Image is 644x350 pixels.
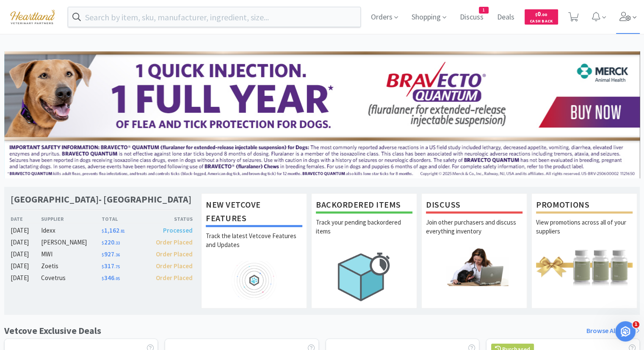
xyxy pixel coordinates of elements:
a: New Vetcove FeaturesTrack the latest Vetcove Features and Updates [201,193,307,308]
span: . 05 [114,276,120,281]
img: hero_discuss.png [426,247,522,286]
div: [DATE] [11,249,41,259]
span: Order Placed [156,274,193,282]
h1: Backordered Items [316,198,412,214]
div: [DATE] [11,225,41,236]
a: $0.00Cash Back [525,6,558,28]
span: 1 [479,7,488,13]
span: . 81 [119,228,125,234]
h1: Promotions [536,198,633,214]
div: [DATE] [11,261,41,271]
span: 1,162 [102,226,125,234]
a: [DATE]MWI$927.36Order Placed [11,249,193,259]
p: View promotions across all of your suppliers [536,218,633,247]
span: $ [102,276,104,281]
div: Supplier [41,215,102,223]
a: [DATE]Covetrus$346.05Order Placed [11,273,193,283]
img: hero_promotions.png [536,247,633,286]
span: 317 [102,262,120,270]
h1: [GEOGRAPHIC_DATA]- [GEOGRAPHIC_DATA] [11,193,191,206]
span: 220 [102,238,120,246]
a: [DATE]Zoetis$317.75Order Placed [11,261,193,271]
span: . 33 [114,240,120,246]
p: Track your pending backordered items [316,218,412,247]
div: Zoetis [41,261,102,271]
span: Order Placed [156,262,193,270]
iframe: Intercom live chat [615,321,636,342]
a: Browse All Deals [586,325,640,336]
a: Backordered ItemsTrack your pending backordered items [311,193,417,308]
a: DiscussJoin other purchasers and discuss everything inventory [421,193,527,308]
div: Idexx [41,225,102,236]
a: Discuss1 [456,14,487,21]
a: PromotionsView promotions across all of your suppliers [531,193,637,308]
h1: Vetcove Exclusive Deals [4,323,101,338]
h1: Discuss [426,198,522,214]
span: $ [535,12,537,17]
span: . 36 [114,252,120,258]
div: [PERSON_NAME] [41,237,102,247]
img: hero_backorders.png [316,247,412,306]
div: Status [147,215,193,223]
span: $ [102,240,104,246]
p: Join other purchasers and discuss everything inventory [426,218,522,247]
div: MWI [41,249,102,259]
span: 927 [102,250,120,258]
span: $ [102,264,104,269]
span: 0 [535,10,547,18]
span: 1 [633,321,639,328]
div: [DATE] [11,237,41,247]
div: [DATE] [11,273,41,283]
span: $ [102,252,104,258]
span: . 75 [114,264,120,269]
input: Search by item, sku, manufacturer, ingredient, size... [68,7,360,27]
p: Track the latest Vetcove Features and Updates [206,231,302,261]
span: Cash Back [530,19,553,25]
h1: New Vetcove Features [206,198,302,227]
a: [DATE]Idexx$1,162.81Processed [11,225,193,236]
a: Deals [494,14,518,21]
img: cad7bdf275c640399d9c6e0c56f98fd2_10.png [4,5,61,28]
div: Covetrus [41,273,102,283]
a: [DATE][PERSON_NAME]$220.33Order Placed [11,237,193,247]
span: Order Placed [156,238,193,246]
span: . 00 [541,12,547,17]
span: $ [102,228,104,234]
div: Total [102,215,147,223]
img: hero_feature_roadmap.png [206,261,302,300]
span: Order Placed [156,250,193,258]
span: 346 [102,274,120,282]
span: Processed [163,226,193,234]
div: Date [11,215,41,223]
img: 3ffb5edee65b4d9ab6d7b0afa510b01f.jpg [4,51,640,178]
